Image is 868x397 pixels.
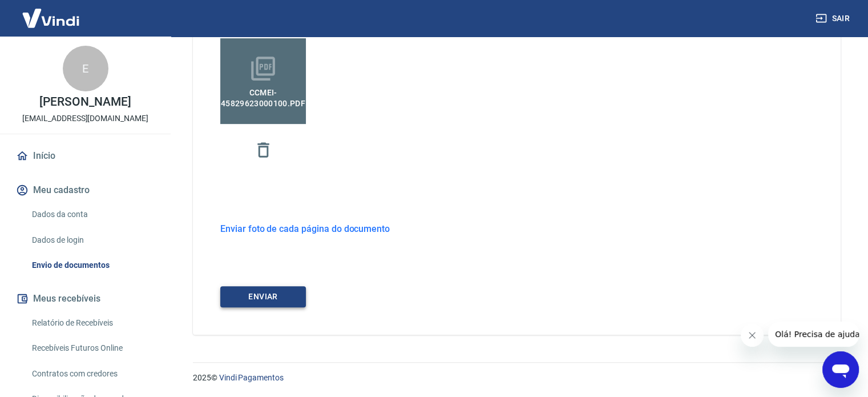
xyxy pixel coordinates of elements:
p: [EMAIL_ADDRESS][DOMAIN_NAME] [22,113,148,125]
a: Vindi Pagamentos [219,373,284,382]
label: CCMEI-45829623000100.pdf [220,38,306,124]
p: [PERSON_NAME] [39,96,131,108]
button: ENVIAR [220,286,306,307]
iframe: Fechar mensagem [741,324,764,347]
a: Relatório de Recebíveis [27,311,157,335]
button: Meus recebíveis [14,286,157,311]
span: CCMEI-45829623000100.pdf [216,83,310,109]
button: Meu cadastro [14,178,157,203]
a: Dados da conta [27,203,157,226]
iframe: Botão para abrir a janela de mensagens [822,351,859,388]
iframe: Mensagem da empresa [768,322,859,347]
a: Contratos com credores [27,362,157,386]
a: Início [14,143,157,169]
h6: Enviar foto de cada página do documento [220,222,390,236]
img: Vindi [14,1,88,35]
button: Sair [813,8,854,29]
a: Envio de documentos [27,254,157,277]
span: Olá! Precisa de ajuda? [7,8,96,17]
a: Dados de login [27,228,157,252]
a: Recebíveis Futuros Online [27,336,157,360]
p: 2025 © [193,372,841,384]
div: E [63,46,108,91]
